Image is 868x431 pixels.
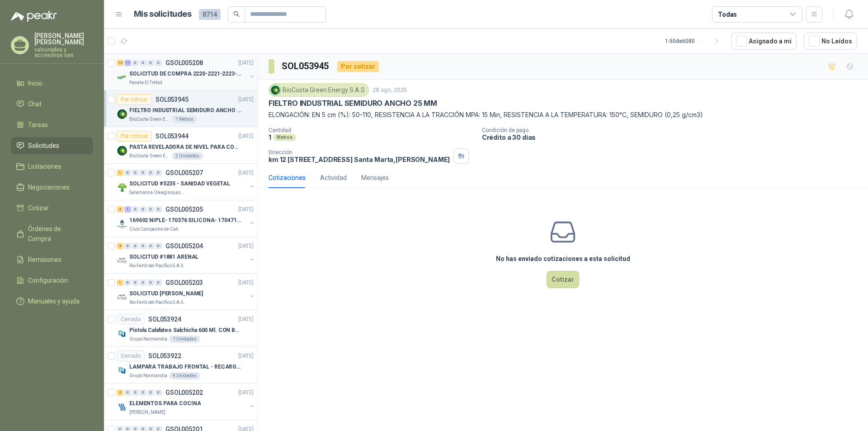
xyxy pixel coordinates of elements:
[129,336,167,343] p: Grupo Normandía
[117,402,127,412] img: Company Logo
[117,204,255,233] a: 4 1 0 0 0 0 GSOL005205[DATE] Company Logo169692 NIPLE- 170376 SILICONA- 170471 VALVULA REGClub Ca...
[28,224,85,244] span: Órdenes de Compra
[155,206,162,213] div: 0
[104,310,257,347] a: CerradoSOL053924[DATE] Company LogoPistola Calafateo Salchicha 600 Ml. CON BOQUILLAGrupo Normandí...
[124,279,131,286] div: 0
[132,243,139,249] div: 0
[11,116,93,133] a: Tareas
[140,170,146,176] div: 0
[129,106,242,115] p: FIELTRO INDUSTRIAL SEMIDURO ANCHO 25 MM
[28,275,68,285] span: Configuración
[238,132,254,141] p: [DATE]
[155,279,162,286] div: 0
[117,131,152,142] div: Por cotizar
[124,60,131,66] div: 11
[238,169,254,177] p: [DATE]
[132,389,139,396] div: 0
[132,170,139,176] div: 0
[156,133,189,139] p: SOL053944
[148,353,181,359] p: SOL053922
[117,109,127,119] img: Company Logo
[117,218,127,229] img: Company Logo
[11,272,93,289] a: Configuración
[320,173,347,183] div: Actividad
[804,33,857,50] button: No Leídos
[148,316,181,322] p: SOL053924
[34,47,93,58] p: valvuniples y accesorios sas
[117,182,127,193] img: Company Logo
[273,134,296,141] div: Metros
[117,387,255,416] a: 2 0 0 0 0 0 GSOL005202[DATE] Company LogoELEMENTOS PARA COCINA[PERSON_NAME]
[129,152,170,160] p: BioCosta Green Energy S.A.S
[129,180,230,188] p: SOLICITUD #5235 - SANIDAD VEGETAL
[361,173,389,183] div: Mensajes
[165,60,203,66] p: GSOL005208
[132,206,139,213] div: 0
[269,173,306,183] div: Cotizaciones
[11,137,93,154] a: Solicitudes
[124,206,131,213] div: 1
[165,170,203,176] p: GSOL005207
[117,279,123,286] div: 1
[165,243,203,249] p: GSOL005204
[117,145,127,156] img: Company Logo
[104,127,257,164] a: Por cotizarSOL053944[DATE] Company LogoPASTA REVELADORA DE NIVEL PARA COMBUSTIBLES/ACEITES DE COL...
[169,372,200,379] div: 4 Unidades
[117,94,152,105] div: Por cotizar
[155,60,162,66] div: 0
[117,314,145,325] div: Cerrado
[28,296,80,306] span: Manuales y ayuda
[124,243,131,249] div: 0
[34,33,93,45] p: [PERSON_NAME] [PERSON_NAME]
[129,399,201,408] p: ELEMENTOS PARA COCINA
[117,350,145,361] div: Cerrado
[337,61,379,72] div: Por cotizar
[11,199,93,217] a: Cotizar
[117,292,127,303] img: Company Logo
[238,279,254,287] p: [DATE]
[269,156,450,163] p: km 12 [STREET_ADDRESS] Santa Marta , [PERSON_NAME]
[140,206,146,213] div: 0
[11,179,93,196] a: Negociaciones
[731,33,797,50] button: Asignado a mi
[117,170,123,176] div: 1
[28,255,61,265] span: Remisiones
[199,9,221,20] span: 8714
[11,251,93,268] a: Remisiones
[238,205,254,214] p: [DATE]
[129,143,242,152] p: PASTA REVELADORA DE NIVEL PARA COMBUSTIBLES/ACEITES DE COLOR ROSADA marca kolor kut
[129,299,184,306] p: Rio Fertil del Pacífico S.A.S.
[11,158,93,175] a: Licitaciones
[129,289,203,298] p: SOLICITUD [PERSON_NAME]
[134,8,192,21] h1: Mis solicitudes
[132,60,139,66] div: 0
[282,59,330,73] h3: SOL053945
[28,141,59,151] span: Solicitudes
[238,95,254,104] p: [DATE]
[269,127,475,133] p: Cantidad
[129,189,186,196] p: Salamanca Oleaginosas SAS
[238,315,254,324] p: [DATE]
[269,149,450,156] p: Dirección
[117,57,255,86] a: 14 11 0 0 0 0 GSOL005208[DATE] Company LogoSOLICITUD DE COMPRA 2220-2221-2223-2224Panela El Trébol
[165,206,203,213] p: GSOL005205
[156,96,189,103] p: SOL053945
[28,120,48,130] span: Tareas
[132,279,139,286] div: 0
[129,226,179,233] p: Club Campestre de Cali
[482,127,864,133] p: Condición de pago
[129,116,170,123] p: BioCosta Green Energy S.A.S
[155,243,162,249] div: 0
[169,336,200,343] div: 1 Unidades
[11,293,93,310] a: Manuales y ayuda
[11,11,57,22] img: Logo peakr
[496,254,630,264] h3: No has enviado cotizaciones a esta solicitud
[129,79,162,86] p: Panela El Trébol
[172,152,203,160] div: 2 Unidades
[373,86,407,95] p: 28 ago, 2025
[117,255,127,266] img: Company Logo
[28,99,42,109] span: Chat
[165,389,203,396] p: GSOL005202
[28,203,49,213] span: Cotizar
[117,328,127,339] img: Company Logo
